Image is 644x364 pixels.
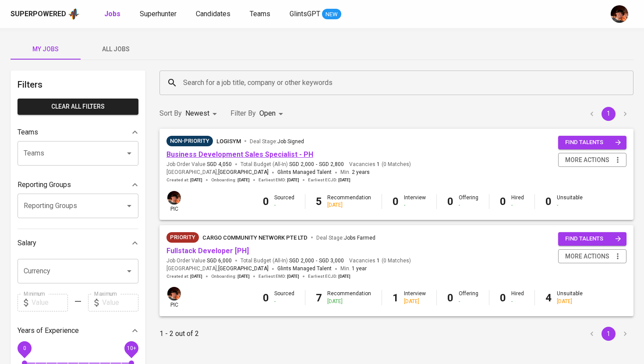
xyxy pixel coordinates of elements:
[545,195,552,208] b: 0
[241,161,344,168] span: Total Budget (All-In)
[327,298,371,305] div: [DATE]
[166,257,232,265] span: Job Order Value
[18,325,79,336] p: Years of Experience
[166,161,232,168] span: Job Order Value
[565,234,621,244] span: find talents
[123,147,135,159] button: Open
[127,345,136,351] span: 10+
[250,9,272,20] a: Teams
[123,265,135,277] button: Open
[102,294,138,311] input: Value
[349,257,411,265] span: Vacancies ( 0 Matches )
[274,290,294,305] div: Sourced
[11,7,80,21] a: Superpoweredapp logo
[18,176,138,194] div: Reporting Groups
[185,106,220,122] div: Newest
[18,238,36,248] p: Salary
[602,107,616,121] button: page 1
[277,138,304,145] span: Job Signed
[258,273,299,279] span: Earliest EMD :
[104,9,122,20] a: Jobs
[447,292,453,304] b: 0
[263,195,269,208] b: 0
[352,169,370,175] span: 2 years
[259,106,286,122] div: Open
[459,201,478,209] div: -
[32,294,68,311] input: Value
[18,322,138,339] div: Years of Experience
[166,150,313,159] a: Business Development Sales Specialist - PH
[18,78,138,92] h6: Filters
[602,327,616,341] button: page 1
[459,194,478,209] div: Offering
[344,235,375,241] span: Jobs Farmed
[565,155,609,166] span: more actions
[159,108,182,119] p: Sort By
[166,286,182,309] div: pic
[404,290,426,305] div: Interview
[327,290,371,305] div: Recommendation
[557,290,583,305] div: Unsuitable
[202,234,308,241] span: cargo community network pte ltd
[166,233,199,242] span: Priority
[500,292,506,304] b: 0
[18,124,138,141] div: Teams
[352,265,367,272] span: 1 year
[123,200,135,212] button: Open
[319,161,344,168] span: SGD 2,800
[25,101,131,112] span: Clear All filters
[557,298,583,305] div: [DATE]
[211,273,250,279] span: Onboarding :
[250,138,304,145] span: Deal Stage :
[68,7,80,21] img: app logo
[290,9,341,20] a: GlintsGPT NEW
[289,257,314,265] span: SGD 2,000
[237,273,250,279] span: [DATE]
[349,161,411,168] span: Vacancies ( 0 Matches )
[140,10,177,18] span: Superhunter
[11,9,66,19] div: Superpowered
[316,161,317,168] span: -
[308,273,350,279] span: Earliest ECJD :
[166,137,213,145] span: Non-Priority
[316,235,375,241] span: Deal Stage :
[274,194,294,209] div: Sourced
[375,161,380,168] span: 1
[511,290,524,305] div: Hired
[166,190,182,213] div: pic
[166,247,249,255] a: Fullstack Developer [PH]
[216,138,241,145] span: LogiSYM
[167,287,181,300] img: diemas@glints.com
[241,257,344,265] span: Total Budget (All-In)
[18,180,71,190] p: Reporting Groups
[319,257,344,265] span: SGD 3,000
[338,177,350,183] span: [DATE]
[611,5,628,23] img: diemas@glints.com
[166,265,269,273] span: [GEOGRAPHIC_DATA] ,
[190,177,202,183] span: [DATE]
[166,273,202,279] span: Created at :
[230,108,256,119] p: Filter By
[250,10,270,18] span: Teams
[196,9,232,20] a: Candidates
[459,290,478,305] div: Offering
[218,265,269,273] span: [GEOGRAPHIC_DATA]
[404,298,426,305] div: [DATE]
[290,10,320,18] span: GlintsGPT
[375,257,380,265] span: 1
[557,194,583,209] div: Unsuitable
[584,107,633,121] nav: pagination navigation
[558,232,626,246] button: find talents
[557,201,583,209] div: -
[558,153,626,167] button: more actions
[584,327,633,341] nav: pagination navigation
[322,10,341,19] span: NEW
[207,257,232,265] span: SGD 6,000
[447,195,453,208] b: 0
[287,177,299,183] span: [DATE]
[86,44,145,55] span: All Jobs
[207,161,232,168] span: SGD 4,050
[18,234,138,252] div: Salary
[16,44,75,55] span: My Jobs
[308,177,350,183] span: Earliest ECJD :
